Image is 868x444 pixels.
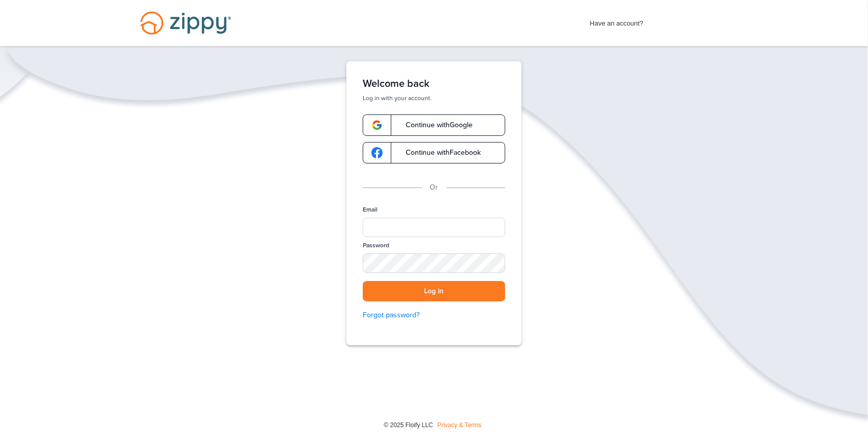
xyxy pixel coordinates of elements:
[363,114,505,136] a: google-logoContinue withGoogle
[363,241,389,250] label: Password
[395,122,473,129] span: Continue with Google
[437,422,481,429] a: Privacy & Terms
[363,142,505,163] a: google-logoContinue withFacebook
[363,205,378,214] label: Email
[590,13,644,29] span: Have an account?
[384,422,433,429] span: © 2025 Floify LLC
[430,182,438,193] p: Or
[371,147,383,158] img: google-logo
[363,78,505,90] h1: Welcome back
[363,253,505,272] input: Password
[363,94,505,102] p: Log in with your account.
[363,310,505,321] a: Forgot password?
[395,149,481,156] span: Continue with Facebook
[363,218,505,237] input: Email
[363,281,505,302] button: Log in
[371,120,383,131] img: google-logo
